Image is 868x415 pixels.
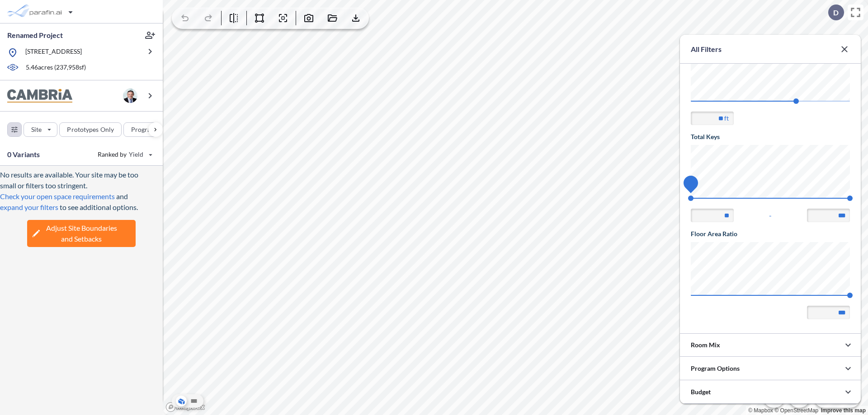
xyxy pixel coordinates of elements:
[691,132,850,141] h5: Total Keys
[748,407,773,414] a: Mapbox
[691,364,740,373] p: Program Options
[27,220,136,247] button: Adjust Site Boundariesand Setbacks
[774,407,818,414] a: OpenStreetMap
[688,180,694,186] span: 74
[67,125,114,134] p: Prototypes Only
[724,114,729,123] label: ft
[31,125,42,134] p: Site
[7,30,63,40] p: Renamed Project
[129,150,144,159] span: Yield
[46,223,117,244] span: Adjust Site Boundaries and Setbacks
[821,407,866,414] a: Improve this map
[7,89,72,103] img: BrandImage
[26,63,86,73] p: 5.46 acres ( 237,958 sf)
[176,396,187,406] button: Aerial View
[691,340,720,350] p: Room Mix
[131,125,156,134] p: Program
[691,44,722,55] p: All Filters
[123,89,137,103] img: user logo
[691,209,850,222] div: -
[90,147,158,162] button: Ranked by Yield
[833,9,839,17] p: D
[25,47,82,58] p: [STREET_ADDRESS]
[189,396,199,406] button: Site Plan
[691,387,711,396] p: Budget
[24,122,57,137] button: Site
[165,402,205,412] a: Mapbox homepage
[7,149,40,160] p: 0 Variants
[123,122,172,137] button: Program
[59,122,122,137] button: Prototypes Only
[691,229,850,238] h5: Floor Area Ratio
